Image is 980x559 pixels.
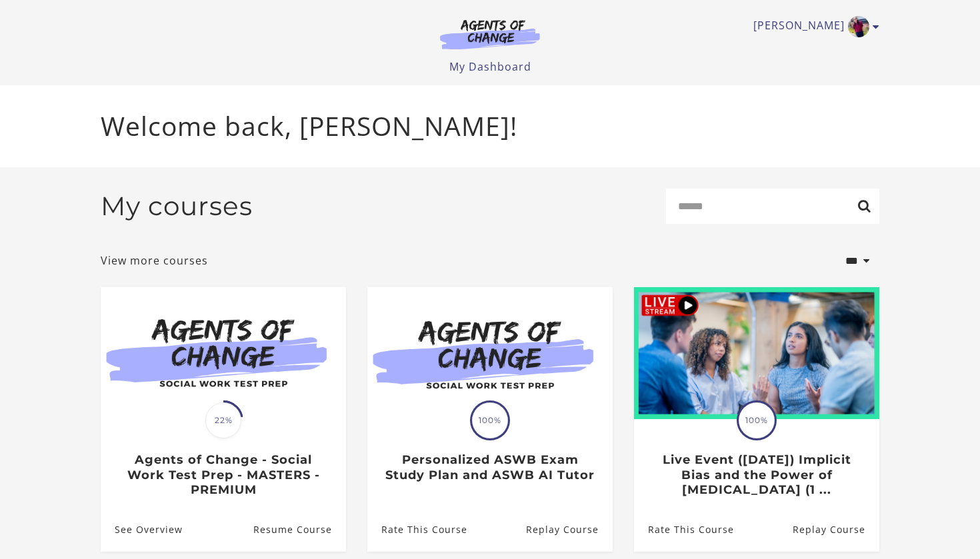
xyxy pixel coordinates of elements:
[115,452,331,498] h3: Agents of Change - Social Work Test Prep - MASTERS - PREMIUM
[753,16,873,37] a: Toggle menu
[367,508,467,551] a: Personalized ASWB Exam Study Plan and ASWB AI Tutor: Rate This Course
[426,19,554,49] img: Agents of Change Logo
[253,508,346,551] a: Agents of Change - Social Work Test Prep - MASTERS - PREMIUM: Resume Course
[101,508,183,551] a: Agents of Change - Social Work Test Prep - MASTERS - PREMIUM: See Overview
[101,107,879,146] p: Welcome back, [PERSON_NAME]!
[101,253,208,269] a: View more courses
[472,402,508,438] span: 100%
[449,59,531,74] a: My Dashboard
[793,508,879,551] a: Live Event (8/1/25) Implicit Bias and the Power of Peer Support (1 ...: Resume Course
[381,452,598,482] h3: Personalized ASWB Exam Study Plan and ASWB AI Tutor
[739,402,775,438] span: 100%
[648,452,865,498] h3: Live Event ([DATE]) Implicit Bias and the Power of [MEDICAL_DATA] (1 ...
[634,508,734,551] a: Live Event (8/1/25) Implicit Bias and the Power of Peer Support (1 ...: Rate This Course
[101,191,253,222] h2: My courses
[526,508,613,551] a: Personalized ASWB Exam Study Plan and ASWB AI Tutor: Resume Course
[205,402,241,438] span: 22%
